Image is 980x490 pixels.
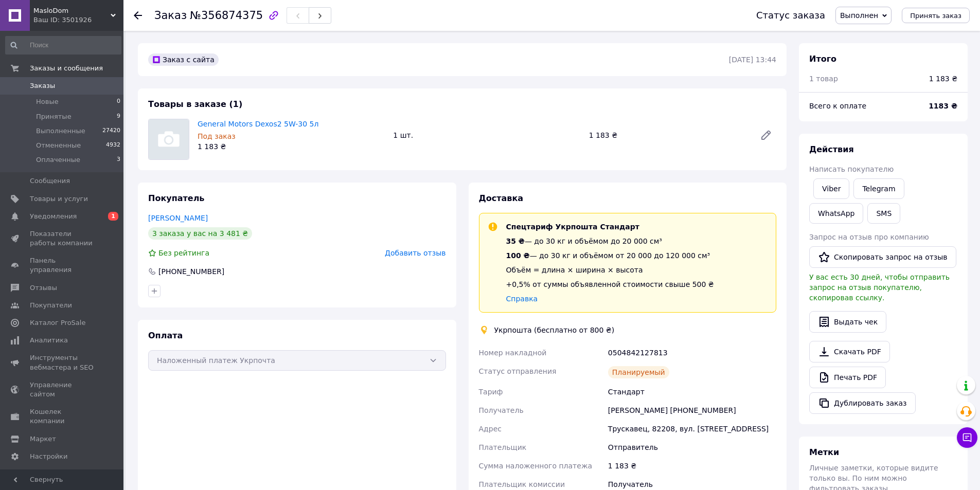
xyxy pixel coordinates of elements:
[30,212,77,221] span: Уведомления
[809,311,886,333] button: Выдать чек
[108,212,118,221] span: 1
[389,128,584,142] div: 1 шт.
[30,336,68,345] span: Аналитика
[198,120,318,128] a: General Motors Dexos2 5W-30 5л
[809,165,894,173] span: Написать покупателю
[902,8,970,23] button: Принять заказ
[809,341,890,362] a: Скачать PDF
[506,237,525,245] span: 35 ₴
[506,236,714,246] div: — до 30 кг и объёмом до 20 000 см³
[30,452,67,461] span: Настройки
[809,447,839,457] span: Метки
[148,214,208,222] a: [PERSON_NAME]
[36,126,85,136] span: Выполненные
[30,64,103,73] span: Заказы и сообщения
[756,125,776,146] a: Редактировать
[809,392,916,414] button: Дублировать заказ
[117,112,120,121] span: 9
[30,380,95,399] span: Управление сайтом
[957,427,977,448] button: Чат с покупателем
[606,420,778,438] div: Трускавец, 82208, вул. [STREET_ADDRESS]
[867,203,900,224] button: SMS
[813,178,849,199] a: Viber
[117,97,120,106] span: 0
[148,227,252,240] div: 3 заказа у вас на 3 481 ₴
[154,9,187,22] span: Заказ
[33,6,111,15] span: MasloDom
[492,325,617,335] div: Укрпошта (бесплатно от 800 ₴)
[506,251,530,260] span: 100 ₴
[809,246,956,268] button: Скопировать запрос на отзыв
[809,75,838,83] span: 1 товар
[606,438,778,457] div: Отправитель
[157,266,225,277] div: [PHONE_NUMBER]
[608,366,669,378] div: Планируемый
[190,9,263,22] span: №356874375
[506,223,639,231] span: Спецтариф Укрпошта Стандарт
[479,193,524,203] span: Доставка
[30,176,70,186] span: Сообщения
[30,256,95,275] span: Панель управления
[910,12,961,20] span: Принять заказ
[149,119,189,159] img: General Motors Dexos2 5W-30 5л
[840,11,878,20] span: Выполнен
[134,10,142,21] div: Вернуться назад
[30,434,56,444] span: Маркет
[853,178,904,199] a: Telegram
[506,265,714,275] div: Объём = длина × ширина × высота
[809,203,863,224] a: WhatsApp
[36,97,59,106] span: Новые
[117,155,120,165] span: 3
[929,74,957,84] div: 1 183 ₴
[33,15,123,25] div: Ваш ID: 3501926
[929,102,957,110] b: 1183 ₴
[729,56,776,64] time: [DATE] 13:44
[30,301,72,310] span: Покупатели
[5,36,121,55] input: Поиск
[606,383,778,401] div: Стандарт
[148,331,183,340] span: Оплата
[30,353,95,372] span: Инструменты вебмастера и SEO
[148,99,242,109] span: Товары в заказе (1)
[809,144,854,154] span: Действия
[36,155,80,165] span: Оплаченные
[102,126,120,136] span: 27420
[36,141,81,150] span: Отмененные
[756,10,825,21] div: Статус заказа
[606,343,778,362] div: 0504842127813
[30,81,55,90] span: Заказы
[30,229,95,248] span: Показатели работы компании
[385,249,446,257] span: Добавить отзыв
[30,407,95,426] span: Кошелек компании
[36,112,72,121] span: Принятые
[809,233,929,241] span: Запрос на отзыв про компанию
[606,457,778,475] div: 1 183 ₴
[30,318,85,328] span: Каталог ProSale
[506,250,714,261] div: — до 30 кг и объёмом от 20 000 до 120 000 см³
[479,388,503,396] span: Тариф
[506,279,714,289] div: +0,5% от суммы объявленной стоимости свыше 500 ₴
[479,367,557,375] span: Статус отправления
[809,273,950,302] span: У вас есть 30 дней, чтобы отправить запрос на отзыв покупателю, скопировав ссылку.
[585,128,752,142] div: 1 183 ₴
[479,406,524,414] span: Получатель
[479,443,527,451] span: Плательщик
[809,367,886,388] a: Печать PDF
[809,102,866,110] span: Всего к оплате
[198,141,385,152] div: 1 183 ₴
[148,53,219,66] div: Заказ с сайта
[479,349,547,357] span: Номер накладной
[606,401,778,420] div: [PERSON_NAME] [PHONE_NUMBER]
[479,425,502,433] span: Адрес
[158,249,209,257] span: Без рейтинга
[30,283,57,293] span: Отзывы
[479,462,593,470] span: Сумма наложенного платежа
[198,132,236,140] span: Под заказ
[106,141,120,150] span: 4932
[30,194,88,204] span: Товары и услуги
[809,54,836,64] span: Итого
[506,295,538,303] a: Справка
[148,193,204,203] span: Покупатель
